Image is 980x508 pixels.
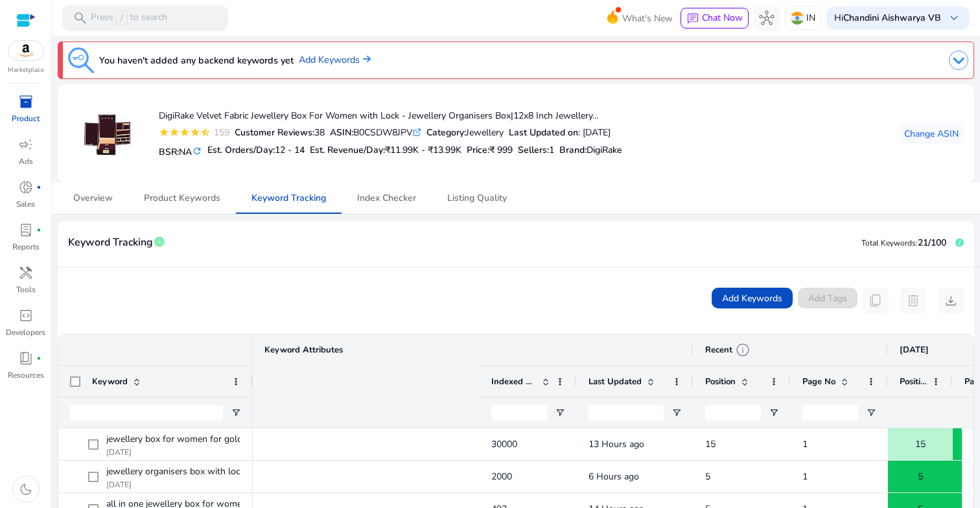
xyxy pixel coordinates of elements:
[18,265,34,281] span: handyman
[589,376,642,387] span: Last Updated
[549,144,554,156] span: 1
[116,11,128,25] span: /
[555,408,565,418] button: Open Filter Menu
[491,438,517,450] span: 30000
[99,52,294,68] h3: You haven't added any backend keywords yet
[467,145,513,156] h5: Price:
[12,241,40,253] p: Reports
[207,145,305,156] h5: Est. Orders/Day:
[330,126,353,139] b: ASIN:
[915,431,926,457] span: 15
[8,65,44,75] p: Marketplace
[791,12,804,25] img: in.svg
[918,463,923,490] span: 5
[8,369,44,381] p: Resources
[18,351,34,366] span: book_4
[834,14,941,23] p: Hi
[190,127,200,137] mat-icon: star
[91,11,167,25] p: Press to search
[622,7,673,30] span: What's New
[192,145,202,157] mat-icon: refresh
[866,408,876,418] button: Open Filter Menu
[712,288,793,308] button: Add Keywords
[310,145,461,156] h5: Est. Revenue/Day:
[426,126,504,139] div: Jewellery
[900,376,927,387] span: Position
[159,127,169,137] mat-icon: star
[754,5,780,31] button: hub
[589,405,664,421] input: Last Updated Filter Input
[589,438,644,450] span: 13 Hours ago
[587,144,622,156] span: DigiRake
[18,481,34,497] span: dark_mode
[946,10,962,26] span: keyboard_arrow_down
[16,284,36,295] p: Tools
[918,237,946,249] span: 21/100
[705,405,761,421] input: Position Filter Input
[106,447,240,457] p: [DATE]
[275,144,305,156] span: 12 - 14
[235,126,314,139] b: Customer Reviews:
[6,327,45,338] p: Developers
[73,10,88,26] span: search
[18,137,34,152] span: campaign
[159,111,622,122] h4: DigiRake Velvet Fabric Jewellery Box For Women with Lock - Jewellery Organisers Box|12x8 Inch Jew...
[759,10,775,26] span: hub
[235,126,325,139] div: 38
[802,438,808,450] span: 1
[806,6,815,29] p: IN
[159,144,202,158] h5: BSR:
[702,12,743,24] span: Chat Now
[949,51,968,70] img: dropdown-arrow.svg
[861,238,918,248] span: Total Keywords:
[681,8,749,29] button: chatChat Now
[686,12,699,25] span: chat
[106,479,240,490] p: [DATE]
[180,127,190,137] mat-icon: star
[509,126,611,139] div: : [DATE]
[18,94,34,110] span: inventory_2
[16,198,35,210] p: Sales
[509,126,578,139] b: Last Updated on
[73,194,113,203] span: Overview
[144,194,220,203] span: Product Keywords
[18,222,34,238] span: lab_profile
[705,438,716,450] span: 15
[705,376,736,387] span: Position
[92,376,128,387] span: Keyword
[802,376,835,387] span: Page No
[518,145,554,156] h5: Sellers:
[899,123,964,144] button: Change ASIN
[943,293,959,308] span: download
[357,194,416,203] span: Index Checker
[589,470,639,483] span: 6 Hours ago
[491,470,512,483] span: 2000
[769,408,779,418] button: Open Filter Menu
[231,408,241,418] button: Open Filter Menu
[179,146,192,158] span: NA
[36,185,41,190] span: fiber_manual_record
[671,408,682,418] button: Open Filter Menu
[330,126,421,139] div: B0CSDW8JPV
[360,55,371,63] img: arrow-right.svg
[106,463,244,481] span: jewellery organisers box with lock
[938,288,964,314] button: download
[251,194,326,203] span: Keyword Tracking
[264,344,343,356] span: Keyword Attributes
[904,127,959,141] span: Change ASIN
[12,113,40,124] p: Product
[489,144,513,156] span: ₹ 999
[491,405,547,421] input: Indexed Products Filter Input
[843,12,941,24] b: Chandini Aishwarya VB
[200,127,211,137] mat-icon: star_half
[735,342,751,358] span: info
[559,144,585,156] span: Brand
[447,194,507,203] span: Listing Quality
[106,430,242,448] span: jewellery box for women for gold
[8,41,43,60] img: amazon.svg
[36,356,41,361] span: fiber_manual_record
[211,126,229,139] div: 159
[169,127,180,137] mat-icon: star
[722,292,782,305] span: Add Keywords
[705,342,751,358] div: Recent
